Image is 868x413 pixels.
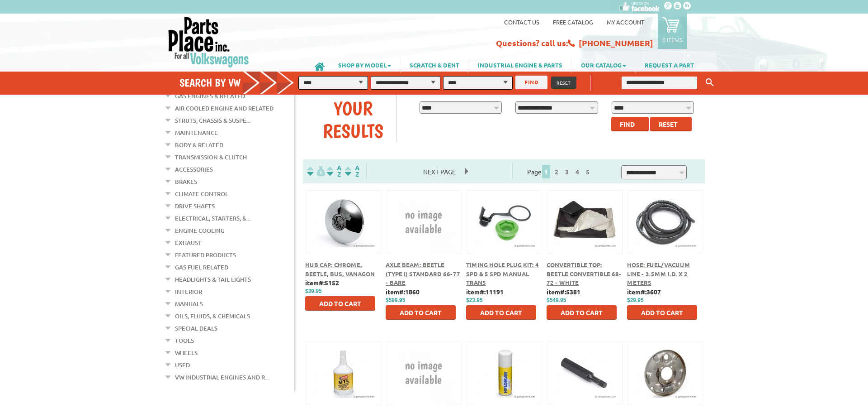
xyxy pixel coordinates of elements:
[557,79,571,86] span: RESET
[179,76,303,89] h4: Search by VW
[175,298,203,310] a: Manuals
[414,165,465,178] span: Next Page
[611,117,649,131] button: Find
[175,322,217,334] a: Special Deals
[167,16,250,68] img: Parts Place Inc!
[343,166,361,176] img: Sort by Sales Rank
[175,286,202,298] a: Interior
[551,77,576,89] button: RESET
[486,288,504,296] u: 11191
[175,310,250,322] a: Oils, Fluids, & Chemicals
[386,305,456,320] button: Add to Cart
[305,296,375,311] button: Add to Cart
[547,305,617,320] button: Add to Cart
[386,297,405,303] span: $599.95
[620,120,635,128] span: Find
[553,18,593,26] a: Free Catalog
[319,299,361,307] span: Add to Cart
[175,261,228,273] a: Gas Fuel Related
[504,18,539,26] a: Contact us
[305,279,339,287] b: item#:
[466,305,536,320] button: Add to Cart
[636,57,703,72] a: REQUEST A PART
[175,151,247,163] a: Transmission & Clutch
[547,288,580,296] b: item#:
[627,288,661,296] b: item#:
[175,200,215,212] a: Drive Shafts
[572,57,635,72] a: OUR CATALOG
[305,261,375,278] a: Hub Cap: Chrome, Beetle, Bus, Vanagon
[175,127,218,139] a: Maintenance
[405,288,420,296] u: 1860
[386,288,420,296] b: item#:
[547,261,622,286] a: Convertible Top: Beetle Convertible 68-72 - White
[175,212,250,224] a: Electrical, Starters, &...
[627,305,697,320] button: Add to Cart
[175,102,274,114] a: Air Cooled Engine and Related
[175,249,236,261] a: Featured Products
[561,308,603,317] span: Add to Cart
[175,90,245,102] a: Gas Engines & Related
[401,57,468,72] a: SCRATCH & DENT
[658,14,687,49] a: 0 items
[563,168,571,176] a: 3
[469,57,571,72] a: INDUSTRIAL ENGINE & PARTS
[662,36,683,43] p: 0 items
[573,168,581,176] a: 4
[480,308,522,317] span: Add to Cart
[466,288,504,296] b: item#:
[515,76,547,89] button: FIND
[175,335,194,346] a: Tools
[325,166,343,176] img: Sort by Headline
[325,279,339,287] u: 5152
[175,274,251,285] a: Headlights & Tail Lights
[175,371,269,383] a: VW Industrial Engines and R...
[512,163,607,179] div: Page
[641,308,683,317] span: Add to Cart
[310,74,396,142] div: Refine Your Results
[547,297,566,303] span: $549.95
[607,18,644,26] a: My Account
[542,165,550,178] span: 1
[627,297,644,303] span: $29.95
[175,115,250,126] a: Struts, Chassis & Suspe...
[466,261,539,286] a: Timing Hole Plug Kit: 4 Spd & 5 Spd Manual Trans
[414,168,465,176] a: Next Page
[566,288,580,296] u: 5381
[175,359,190,371] a: Used
[305,288,322,294] span: $39.95
[646,288,661,296] u: 3607
[703,75,717,90] button: Keyword Search
[175,139,223,151] a: Body & Related
[386,261,460,286] a: Axle Beam: Beetle (Type I) Standard 66-77 - Bare
[552,168,561,176] a: 2
[175,163,213,175] a: Accessories
[175,188,228,200] a: Climate Control
[627,261,690,286] a: Hose: Fuel/Vacuum Line - 3.5mm I.D. x 2 meters
[650,117,692,131] button: Reset
[400,308,442,317] span: Add to Cart
[175,176,197,187] a: Brakes
[584,168,592,176] a: 5
[307,166,325,176] img: filterpricelow.svg
[329,57,400,72] a: SHOP BY MODEL
[175,237,202,249] a: Exhaust
[659,120,678,128] span: Reset
[466,297,483,303] span: $23.95
[175,225,225,236] a: Engine Cooling
[175,347,198,359] a: Wheels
